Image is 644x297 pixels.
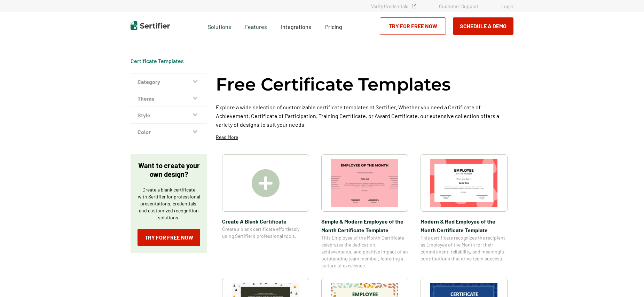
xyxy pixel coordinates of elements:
[281,23,311,30] span: Integrations
[380,17,446,35] a: Try for Free Now
[371,3,416,9] a: Verify Credentials
[222,217,309,226] span: Create A Blank Certificate
[421,234,508,262] span: This certificate recognizes the recipient as Employee of the Month for their commitment, reliabil...
[131,107,207,124] button: Style
[131,57,184,64] div: Breadcrumb
[131,90,207,107] button: Theme
[216,134,238,141] p: Read More
[138,186,200,221] p: Create a blank certificate with Sertifier for professional presentations, credentials, and custom...
[131,124,207,140] button: Color
[131,73,207,90] button: Category
[412,4,416,8] img: Verified
[252,169,280,197] img: Create A Blank Certificate
[222,226,309,240] span: Create a blank certificate effortlessly using Sertifier’s professional tools.
[321,234,408,269] span: This Employee of the Month Certificate celebrates the dedication, achievements, and positive impa...
[216,103,513,129] p: Explore a wide selection of customizable certificate templates at Sertifier. Whether you need a C...
[321,154,408,269] a: Simple & Modern Employee of the Month Certificate TemplateSimple & Modern Employee of the Month C...
[245,22,267,30] span: Features
[131,21,170,30] img: Sertifier | Digital Credentialing Platform
[208,22,231,30] span: Solutions
[331,159,399,207] img: Simple & Modern Employee of the Month Certificate Template
[216,73,451,96] h1: Free Certificate Templates
[138,161,200,179] p: Want to create your own design?
[138,229,200,246] a: Try for Free Now
[325,22,342,30] a: Pricing
[325,23,342,30] span: Pricing
[430,159,498,207] img: Modern & Red Employee of the Month Certificate Template
[281,22,311,30] a: Integrations
[421,154,508,269] a: Modern & Red Employee of the Month Certificate TemplateModern & Red Employee of the Month Certifi...
[131,57,184,64] a: Certificate Templates
[421,217,508,234] span: Modern & Red Employee of the Month Certificate Template
[439,3,479,9] a: Customer Support
[501,3,513,9] a: Login
[321,217,408,234] span: Simple & Modern Employee of the Month Certificate Template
